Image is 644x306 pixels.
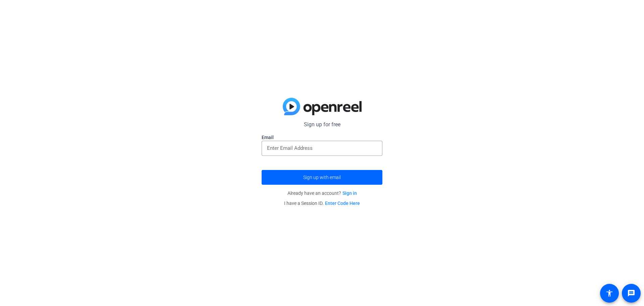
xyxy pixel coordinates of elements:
mat-icon: message [627,289,635,297]
input: Enter Email Address [267,144,377,152]
a: Enter Code Here [325,201,360,206]
mat-icon: accessibility [605,289,613,297]
button: Sign up with email [262,170,382,185]
p: Sign up for free [262,121,382,129]
img: blue-gradient.svg [283,98,362,115]
span: Already have an account? [287,190,357,196]
a: Sign in [342,190,357,196]
span: I have a Session ID. [284,201,360,206]
label: Email [262,134,382,141]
